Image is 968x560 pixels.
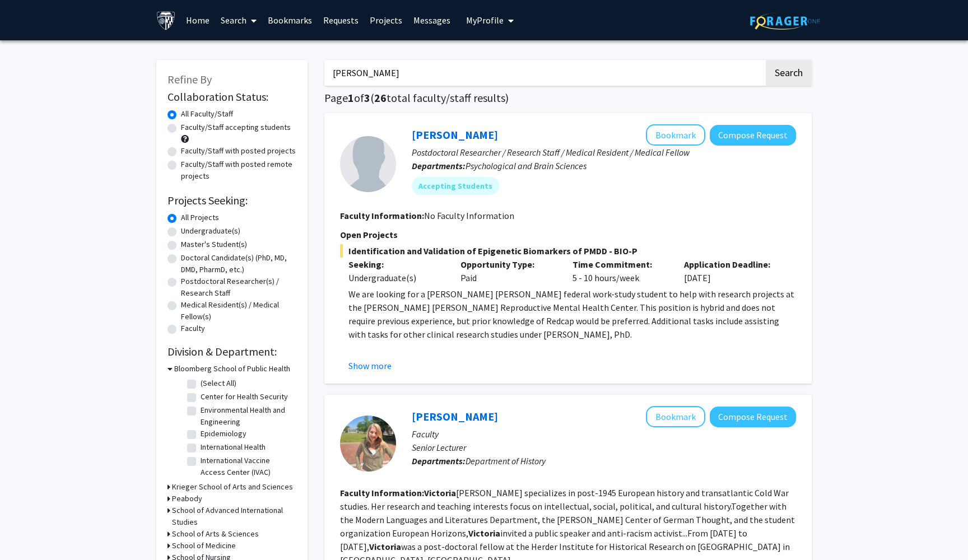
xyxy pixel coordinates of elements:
span: Psychological and Brain Sciences [466,160,587,171]
button: Compose Request to Victoria Harms [710,407,796,427]
label: (Select All) [201,377,236,389]
h1: Page of ( total faculty/staff results) [324,91,812,105]
label: Faculty/Staff accepting students [181,122,291,133]
b: Victoria [424,487,456,498]
button: Compose Request to Victoria Paone [710,125,796,146]
mat-chip: Accepting Students [412,177,499,195]
label: International Vaccine Access Center (IVAC) [201,455,294,478]
label: Faculty/Staff with posted projects [181,145,296,157]
div: 5 - 10 hours/week [564,258,676,284]
b: Faculty Information: [340,210,424,221]
p: Senior Lecturer [412,441,796,454]
p: Seeking: [348,258,444,271]
span: Refine By [167,72,212,86]
label: International Health [201,441,266,453]
p: Opportunity Type: [460,258,556,271]
a: [PERSON_NAME] [412,128,498,142]
a: Messages [408,1,456,40]
h3: Bloomberg School of Public Health [174,363,290,375]
b: Victoria [468,528,500,539]
span: Department of History [466,455,546,466]
p: Faculty [412,427,796,441]
img: Johns Hopkins University Logo [156,11,176,30]
h3: School of Advanced International Studies [172,505,296,528]
h2: Projects Seeking: [167,194,296,207]
a: Home [180,1,215,40]
p: We are looking for a [PERSON_NAME] [PERSON_NAME] federal work-study student to help with research... [348,287,796,341]
h3: Krieger School of Arts and Sciences [172,481,293,493]
label: Postdoctoral Researcher(s) / Research Staff [181,276,296,299]
img: ForagerOne Logo [750,12,820,30]
label: Doctoral Candidate(s) (PhD, MD, DMD, PharmD, etc.) [181,252,296,276]
span: Identification and Validation of Epigenetic Biomarkers of PMDD - BIO-P [340,244,796,258]
h2: Division & Department: [167,345,296,358]
div: Undergraduate(s) [348,271,444,284]
label: Epidemiology [201,428,246,440]
b: Departments: [412,455,466,466]
a: Requests [318,1,364,40]
a: Bookmarks [262,1,318,40]
div: Paid [452,258,564,284]
button: Show more [348,359,392,372]
a: Projects [364,1,408,40]
label: Master's Student(s) [181,239,247,250]
h3: Peabody [172,493,202,505]
p: Postdoctoral Researcher / Research Staff / Medical Resident / Medical Fellow [412,146,796,159]
span: 1 [348,91,354,105]
span: 3 [364,91,370,105]
label: Medical Resident(s) / Medical Fellow(s) [181,299,296,323]
div: [DATE] [676,258,788,284]
b: Departments: [412,160,466,171]
h3: School of Arts & Sciences [172,528,259,540]
label: Faculty/Staff with posted remote projects [181,158,296,182]
p: Open Projects [340,228,796,241]
b: Faculty Information: [340,487,424,498]
label: All Projects [181,212,219,223]
a: Search [215,1,262,40]
input: Search Keywords [324,60,764,86]
label: Undergraduate(s) [181,225,240,237]
label: Center for Health Security [201,391,288,403]
button: Search [766,60,812,86]
a: [PERSON_NAME] [412,409,498,423]
label: Environmental Health and Engineering [201,404,294,428]
label: All Faculty/Staff [181,108,233,120]
span: 26 [374,91,387,105]
p: Time Commitment: [573,258,668,271]
span: My Profile [466,15,504,26]
h3: School of Medicine [172,540,236,552]
b: Victoria [369,541,401,552]
span: No Faculty Information [424,210,514,221]
p: Application Deadline: [684,258,779,271]
label: Faculty [181,323,205,334]
button: Add Victoria Paone to Bookmarks [646,124,705,146]
button: Add Victoria Harms to Bookmarks [646,406,705,427]
h2: Collaboration Status: [167,90,296,104]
